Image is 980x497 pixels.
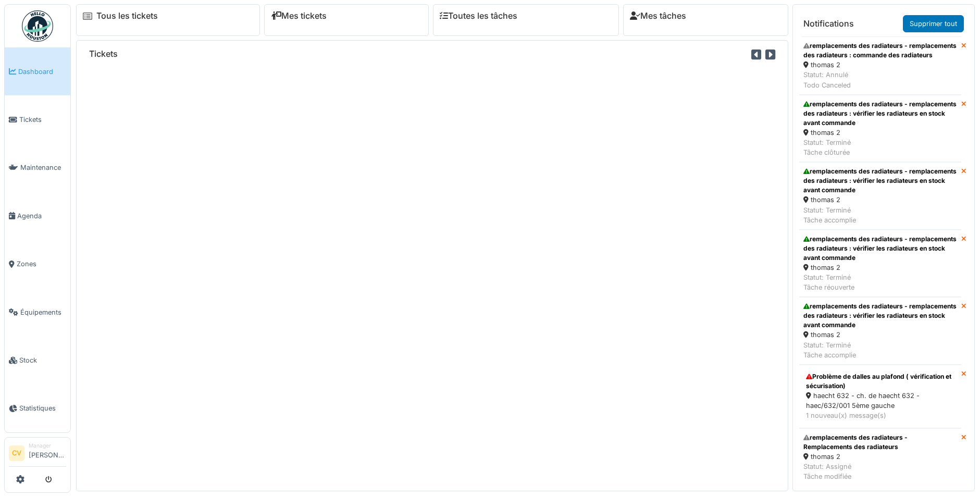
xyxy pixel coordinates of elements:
[5,192,70,240] a: Agenda
[799,365,961,428] a: Problème de dalles au plafond ( vérification et sécurisation) haecht 632 - ch. de haecht 632 - ha...
[5,240,70,288] a: Zones
[799,428,961,487] a: remplacements des radiateurs - Remplacements des radiateurs thomas 2 Statut: AssignéTâche modifiée
[19,115,66,125] span: Tickets
[803,81,851,89] span: translation missing: fr.notification.todo_canceled
[799,95,961,163] a: remplacements des radiateurs - remplacements des radiateurs : vérifier les radiateurs en stock av...
[20,163,66,172] span: Maintenance
[803,195,957,205] div: thomas 2
[271,11,327,21] a: Mes tickets
[5,95,70,143] a: Tickets
[630,11,686,21] a: Mes tâches
[5,384,70,432] a: Statistiques
[803,452,957,462] div: thomas 2
[803,433,957,452] div: remplacements des radiateurs - Remplacements des radiateurs
[19,403,66,413] span: Statistiques
[803,41,957,60] div: remplacements des radiateurs - remplacements des radiateurs : commande des radiateurs
[89,49,118,59] h6: Tickets
[799,36,961,95] a: remplacements des radiateurs - remplacements des radiateurs : commande des radiateurs thomas 2 St...
[803,462,957,481] div: Statut: Assigné Tâche modifiée
[806,411,954,420] div: 1 nouveau(x) message(s)
[803,302,957,330] div: remplacements des radiateurs - remplacements des radiateurs : vérifier les radiateurs en stock av...
[799,162,961,230] a: remplacements des radiateurs - remplacements des radiateurs : vérifier les radiateurs en stock av...
[903,15,964,32] a: Supprimer tout
[22,10,53,42] img: Badge_color-CXgf-gQk.svg
[803,205,957,225] div: Statut: Terminé Tâche accomplie
[803,100,957,128] div: remplacements des radiateurs - remplacements des radiateurs : vérifier les radiateurs en stock av...
[29,442,66,464] li: [PERSON_NAME]
[803,330,957,340] div: thomas 2
[17,211,66,221] span: Agenda
[440,11,517,21] a: Toutes les tâches
[803,60,957,70] div: thomas 2
[803,263,957,272] div: thomas 2
[803,70,957,90] div: Statut: Annulé
[799,230,961,297] a: remplacements des radiateurs - remplacements des radiateurs : vérifier les radiateurs en stock av...
[9,442,66,467] a: CV Manager[PERSON_NAME]
[17,259,66,269] span: Zones
[18,67,66,77] span: Dashboard
[5,47,70,95] a: Dashboard
[9,445,24,461] li: CV
[803,340,957,360] div: Statut: Terminé Tâche accomplie
[5,336,70,384] a: Stock
[806,372,954,391] div: Problème de dalles au plafond ( vérification et sécurisation)
[29,442,66,450] div: Manager
[806,391,954,411] div: haecht 632 - ch. de haecht 632 - haec/632/001 5ème gauche
[20,307,66,317] span: Équipements
[803,167,957,195] div: remplacements des radiateurs - remplacements des radiateurs : vérifier les radiateurs en stock av...
[803,128,957,138] div: thomas 2
[96,11,158,21] a: Tous les tickets
[803,138,957,157] div: Statut: Terminé Tâche clôturée
[803,234,957,263] div: remplacements des radiateurs - remplacements des radiateurs : vérifier les radiateurs en stock av...
[799,297,961,365] a: remplacements des radiateurs - remplacements des radiateurs : vérifier les radiateurs en stock av...
[5,144,70,192] a: Maintenance
[803,272,957,292] div: Statut: Terminé Tâche réouverte
[5,288,70,336] a: Équipements
[19,355,66,365] span: Stock
[803,19,854,29] h6: Notifications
